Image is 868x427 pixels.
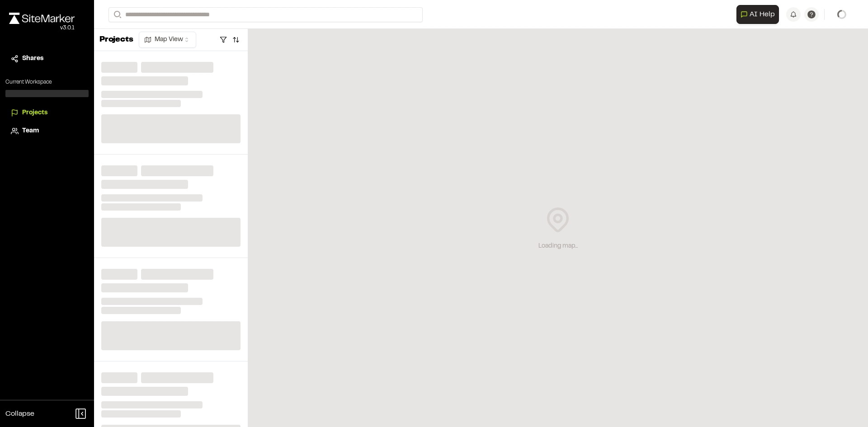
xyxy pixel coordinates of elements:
[11,108,83,118] a: Projects
[9,24,75,32] div: Oh geez...please don't...
[108,7,125,22] button: Search
[5,408,34,419] span: Collapse
[9,13,75,24] img: rebrand.png
[22,108,47,118] span: Projects
[11,126,83,136] a: Team
[736,5,783,24] div: Open AI Assistant
[99,34,133,46] p: Projects
[5,78,89,86] p: Current Workspace
[736,5,779,24] button: Open AI Assistant
[22,126,39,136] span: Team
[22,54,43,64] span: Shares
[11,54,83,64] a: Shares
[538,241,578,251] div: Loading map...
[750,9,775,20] span: AI Help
